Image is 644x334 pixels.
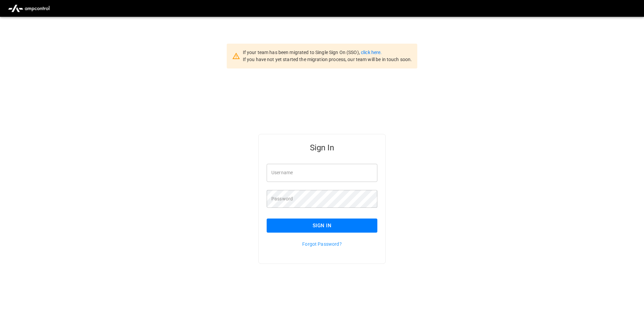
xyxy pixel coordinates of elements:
[243,57,412,62] span: If you have not yet started the migration process, our team will be in touch soon.
[5,2,52,15] img: ampcontrol.io logo
[267,142,377,153] h5: Sign In
[243,50,361,55] span: If your team has been migrated to Single Sign On (SSO),
[267,241,377,247] p: Forgot Password?
[267,219,377,233] button: Sign In
[361,50,382,55] a: click here.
